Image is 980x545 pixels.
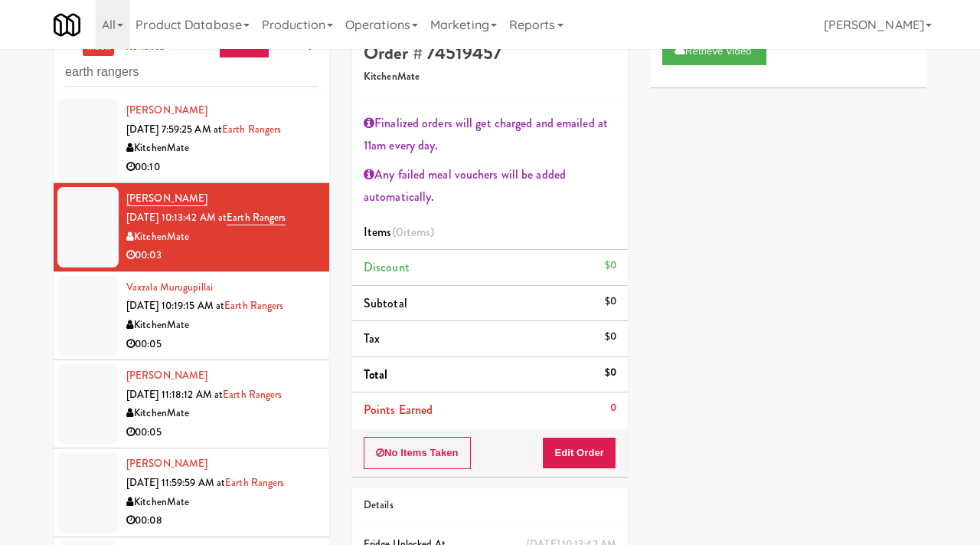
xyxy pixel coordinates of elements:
[126,493,318,512] div: KitchenMate
[126,511,318,530] div: 00:08
[364,163,616,208] div: Any failed meal vouchers will be added automatically.
[364,496,616,515] div: Details
[605,256,616,275] div: $0
[54,95,329,183] li: [PERSON_NAME][DATE] 7:59:25 AM atEarth RangersKitchenMate00:10
[605,292,616,311] div: $0
[364,294,407,312] span: Subtotal
[126,387,223,402] span: [DATE] 11:18:12 AM at
[403,223,431,241] ng-pluralize: items
[364,437,471,469] button: No Items Taken
[364,401,433,419] span: Points Earned
[126,103,207,117] a: [PERSON_NAME]
[126,139,318,158] div: KitchenMate
[225,475,284,490] a: Earth Rangers
[610,399,616,418] div: 0
[605,327,616,346] div: $0
[126,246,318,265] div: 00:03
[364,43,616,63] h4: Order # 74519457
[542,437,616,469] button: Edit Order
[227,210,286,225] a: Earth Rangers
[126,158,318,177] div: 00:10
[364,112,616,157] div: Finalized orders will get charged and emailed at 11am every day.
[126,210,227,225] span: [DATE] 10:13:42 AM at
[126,191,207,206] a: [PERSON_NAME]
[364,258,410,276] span: Discount
[126,280,213,294] a: Vaxzala Murugupillai
[126,475,225,490] span: [DATE] 11:59:59 AM at
[126,122,222,136] span: [DATE] 7:59:25 AM at
[364,366,388,383] span: Total
[662,38,766,65] button: Retrieve Video
[392,223,435,241] span: (0 )
[126,335,318,354] div: 00:05
[126,423,318,442] div: 00:05
[223,387,282,402] a: Earth Rangers
[65,58,318,87] input: Search vision orders
[364,71,616,83] h5: KitchenMate
[126,316,318,335] div: KitchenMate
[54,448,329,537] li: [PERSON_NAME][DATE] 11:59:59 AM atEarth RangersKitchenMate00:08
[126,404,318,423] div: KitchenMate
[605,363,616,382] div: $0
[54,183,329,271] li: [PERSON_NAME][DATE] 10:13:42 AM atEarth RangersKitchenMate00:03
[364,223,434,241] span: Items
[224,298,283,313] a: Earth Rangers
[54,360,329,448] li: [PERSON_NAME][DATE] 11:18:12 AM atEarth RangersKitchenMate00:05
[126,298,224,313] span: [DATE] 10:19:15 AM at
[54,11,80,38] img: Micromart
[126,456,207,471] a: [PERSON_NAME]
[126,228,318,247] div: KitchenMate
[54,272,329,360] li: Vaxzala Murugupillai[DATE] 10:19:15 AM atEarth RangersKitchenMate00:05
[364,330,380,347] span: Tax
[222,122,281,136] a: Earth Rangers
[126,368,207,382] a: [PERSON_NAME]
